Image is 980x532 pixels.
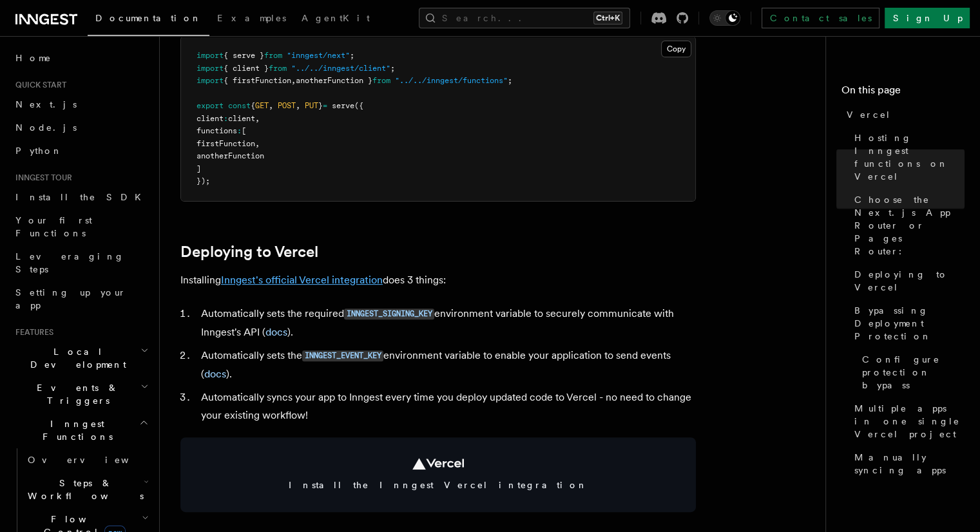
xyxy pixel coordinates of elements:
[419,8,630,28] button: Search...Ctrl+K
[197,76,224,85] span: import
[217,13,286,23] span: Examples
[390,64,395,73] span: ;
[197,176,210,185] span: });
[849,263,965,299] a: Deploying to Vercel
[197,164,201,173] span: ]
[10,245,151,281] a: Leveraging Steps
[10,376,151,412] button: Events & Triggers
[180,271,696,289] p: Installing does 3 things:
[197,64,224,73] span: import
[196,479,680,491] span: Install the Inngest Vercel integration
[180,437,696,512] a: Install the Inngest Vercel integration
[204,368,226,380] a: docs
[10,185,151,209] a: Install the SDK
[15,287,126,310] span: Setting up your app
[15,251,124,274] span: Leveraging Steps
[849,126,965,188] a: Hosting Inngest functions on Vercel
[221,274,383,286] a: Inngest's official Vercel integration
[302,349,383,361] a: INNGEST_EVENT_KEY
[278,101,296,110] span: POST
[854,402,965,441] span: Multiple apps in one single Vercel project
[841,103,965,126] a: Vercel
[197,347,696,383] li: Automatically sets the environment variable to enable your application to send events ( ).
[10,327,53,337] span: Features
[296,101,300,110] span: ,
[849,299,965,348] a: Bypassing Deployment Protection
[95,13,202,23] span: Documentation
[10,417,139,443] span: Inngest Functions
[15,215,92,238] span: Your first Functions
[294,4,378,35] a: AgentKit
[255,101,269,110] span: GET
[323,101,327,110] span: =
[302,350,383,361] code: INNGEST_EVENT_KEY
[318,101,323,110] span: }
[197,139,255,148] span: firstFunction
[344,309,434,319] code: INNGEST_SIGNING_KEY
[224,114,228,123] span: :
[344,307,434,319] a: INNGEST_SIGNING_KEY
[228,114,255,123] span: client
[197,388,696,424] li: Automatically syncs your app to Inngest every time you deploy updated code to Vercel - no need to...
[264,51,282,60] span: from
[762,8,879,28] a: Contact sales
[269,64,287,73] span: from
[841,82,965,103] h4: On this page
[15,192,149,202] span: Install the SDK
[854,268,965,294] span: Deploying to Vercel
[209,4,294,35] a: Examples
[10,345,140,371] span: Local Development
[197,305,696,341] li: Automatically sets the required environment variable to securely communicate with Inngest's API ( ).
[23,448,151,471] a: Overview
[180,243,318,261] a: Deploying to Vercel
[88,4,209,36] a: Documentation
[854,304,965,343] span: Bypassing Deployment Protection
[197,151,264,160] span: anotherFunction
[302,13,370,23] span: AgentKit
[849,397,965,446] a: Multiple apps in one single Vercel project
[23,471,151,508] button: Steps & Workflows
[10,173,72,183] span: Inngest tour
[350,51,354,60] span: ;
[296,76,372,85] span: anotherFunction }
[228,101,251,110] span: const
[857,348,965,397] a: Configure protection bypass
[849,188,965,263] a: Choose the Next.js App Router or Pages Router:
[255,114,260,123] span: ,
[197,126,237,135] span: functions
[10,340,151,376] button: Local Development
[291,76,296,85] span: ,
[354,101,363,110] span: ({
[269,101,273,110] span: ,
[15,146,62,156] span: Python
[15,52,52,64] span: Home
[10,139,151,162] a: Python
[255,139,260,148] span: ,
[251,101,255,110] span: {
[197,51,224,60] span: import
[265,326,287,338] a: docs
[10,80,66,90] span: Quick start
[305,101,318,110] span: PUT
[10,93,151,116] a: Next.js
[10,281,151,317] a: Setting up your app
[224,64,269,73] span: { client }
[291,64,390,73] span: "../../inngest/client"
[10,46,151,70] a: Home
[287,51,350,60] span: "inngest/next"
[15,122,77,133] span: Node.js
[197,101,224,110] span: export
[661,41,691,57] button: Copy
[224,76,291,85] span: { firstFunction
[242,126,246,135] span: [
[593,12,622,24] kbd: Ctrl+K
[854,193,965,258] span: Choose the Next.js App Router or Pages Router:
[508,76,512,85] span: ;
[10,116,151,139] a: Node.js
[10,381,140,407] span: Events & Triggers
[28,455,160,465] span: Overview
[847,108,891,121] span: Vercel
[395,76,508,85] span: "../../inngest/functions"
[15,99,77,109] span: Next.js
[854,131,965,183] span: Hosting Inngest functions on Vercel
